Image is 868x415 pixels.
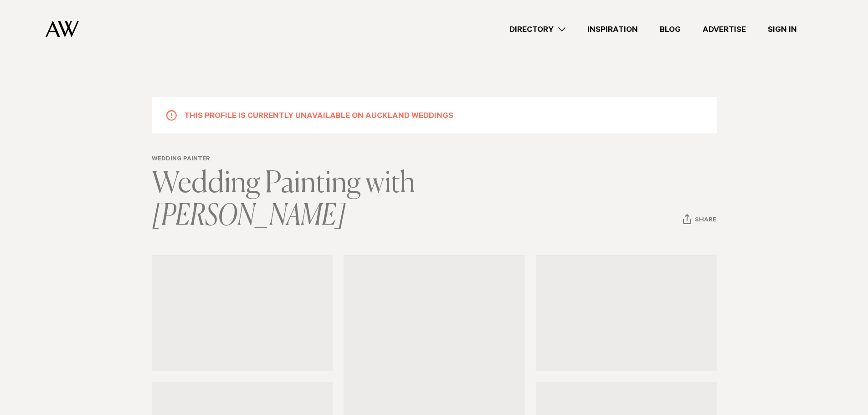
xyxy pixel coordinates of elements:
a: Sign In [757,23,808,36]
h5: This profile is currently unavailable on Auckland Weddings [184,109,453,121]
img: Auckland Weddings Logo [46,20,79,37]
a: Inspiration [576,23,649,36]
a: Directory [498,23,576,36]
a: Blog [649,23,692,36]
a: Advertise [692,23,757,36]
